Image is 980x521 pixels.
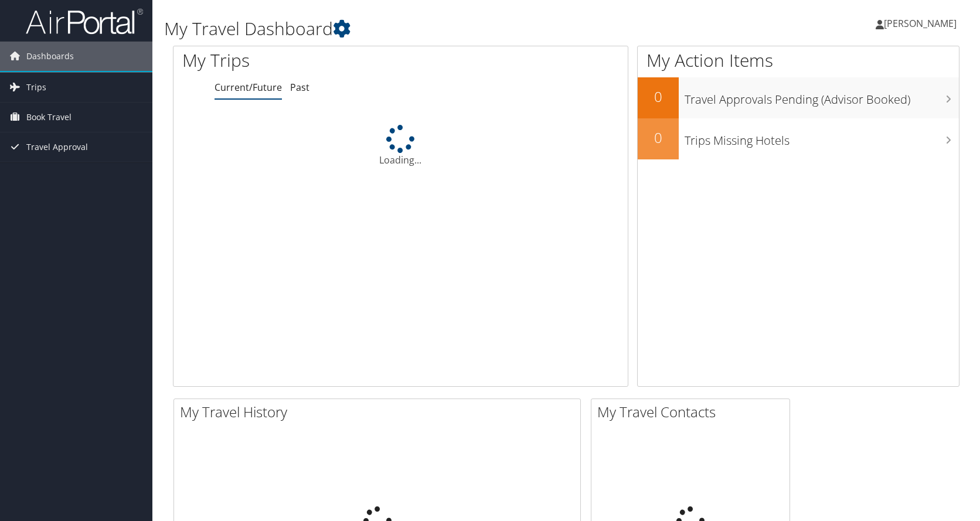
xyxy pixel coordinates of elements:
div: Loading... [173,125,628,167]
span: Travel Approval [26,132,88,162]
h1: My Action Items [638,48,959,73]
h3: Travel Approvals Pending (Advisor Booked) [685,86,959,108]
h3: Trips Missing Hotels [685,127,959,149]
span: Trips [26,73,46,102]
h2: My Travel Contacts [597,402,790,422]
h2: 0 [638,128,679,148]
span: [PERSON_NAME] [884,17,957,30]
img: airportal-logo.png [26,8,143,35]
h2: My Travel History [180,402,580,422]
a: [PERSON_NAME] [876,6,968,41]
h2: 0 [638,87,679,107]
h1: My Travel Dashboard [164,16,700,41]
a: Past [290,81,309,94]
a: Current/Future [215,81,282,94]
span: Book Travel [26,103,72,132]
a: 0Trips Missing Hotels [638,118,959,159]
h1: My Trips [182,48,430,73]
span: Dashboards [26,42,74,71]
a: 0Travel Approvals Pending (Advisor Booked) [638,77,959,118]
